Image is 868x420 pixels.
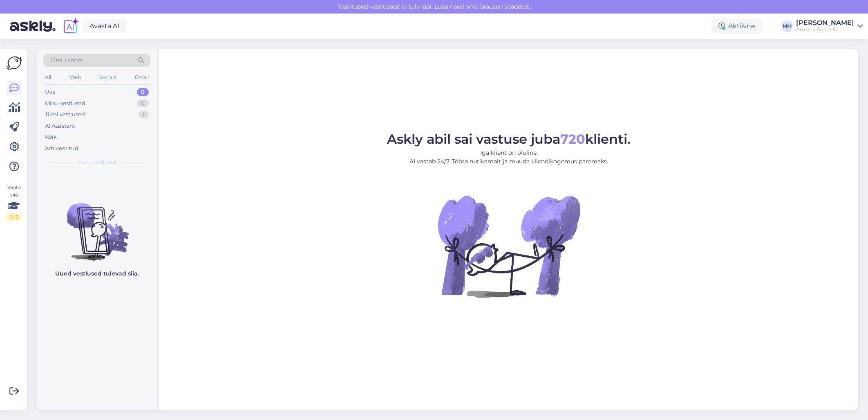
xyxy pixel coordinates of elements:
a: [PERSON_NAME]Amserv Auto OÜ [796,20,863,33]
img: No Chat active [435,172,582,320]
span: Askly abil sai vastuse juba klienti. [387,131,631,147]
div: Uus [45,88,56,96]
div: MM [781,20,793,32]
div: Web [68,72,83,83]
div: 2 / 3 [7,213,21,221]
span: Otsi kliente [51,56,83,65]
b: 720 [560,131,585,147]
img: explore-ai [62,18,79,35]
div: 1 [139,111,149,119]
div: Vaata siia [7,184,21,221]
div: Aktiivne [712,19,762,34]
div: Socials [98,72,118,83]
span: Uued vestlused [78,159,116,166]
div: Tiimi vestlused [45,111,85,119]
a: Avasta AI [83,19,126,33]
div: Arhiveeritud [45,145,78,153]
div: Amserv Auto OÜ [796,26,854,33]
div: 0 [137,88,149,96]
div: Minu vestlused [45,99,85,108]
div: All [43,72,53,83]
div: Email [133,72,150,83]
img: No chats [37,188,157,262]
p: Uued vestlused tulevad siia. [55,269,139,278]
div: Kõik [45,133,57,141]
div: 0 [137,99,149,108]
div: [PERSON_NAME] [796,20,854,26]
p: Iga klient on oluline. AI vastab 24/7. Tööta nutikamalt ja muuda kliendikogemus paremaks. [387,149,631,166]
img: Askly Logo [7,55,22,71]
div: AI Assistent [45,122,75,130]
